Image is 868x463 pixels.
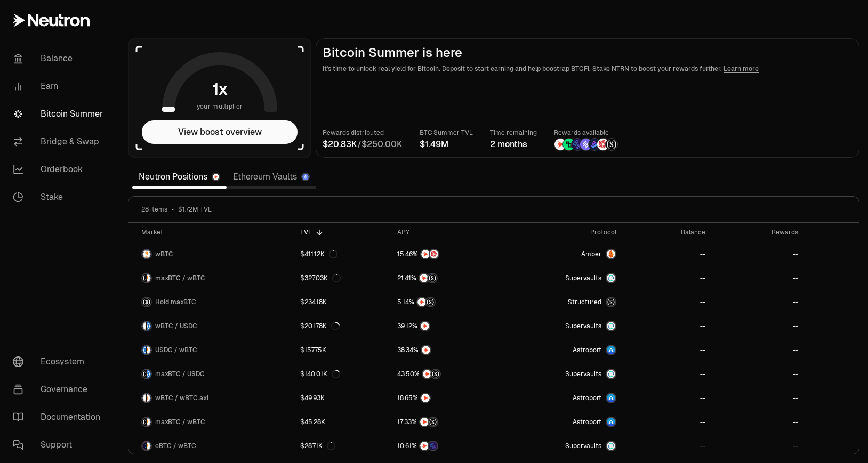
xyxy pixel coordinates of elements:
a: $327.03K [294,266,390,290]
img: NTRN [420,274,428,282]
a: NTRN [391,338,507,362]
div: $49.93K [300,394,325,402]
img: wBTC Logo [147,418,151,426]
div: $157.75K [300,346,326,354]
img: NTRN [420,442,429,450]
a: -- [712,362,805,386]
a: Stake [4,183,115,211]
span: Amber [581,250,601,258]
a: SupervaultsSupervaults [507,314,623,338]
span: Supervaults [565,274,601,282]
span: Supervaults [565,322,601,330]
a: -- [623,266,712,290]
div: $327.03K [300,274,341,282]
a: -- [623,386,712,410]
div: Balance [629,228,705,237]
img: Supervaults [607,442,615,450]
div: APY [397,228,501,237]
img: wBTC Logo [142,322,146,330]
a: Astroport [507,338,623,362]
img: wBTC Logo [147,442,151,450]
a: NTRNMars Fragments [391,242,507,266]
div: Rewards [718,228,798,237]
img: USDC Logo [147,370,151,378]
div: $140.01K [300,370,340,378]
a: -- [623,314,712,338]
a: SupervaultsSupervaults [507,266,623,290]
span: 28 items [141,205,167,214]
span: USDC / wBTC [155,346,197,354]
a: maxBTC LogowBTC LogomaxBTC / wBTC [128,410,294,434]
a: Documentation [4,403,115,431]
a: Ethereum Vaults [227,166,316,188]
span: Hold maxBTC [155,298,196,306]
a: -- [623,338,712,362]
span: Supervaults [565,370,601,378]
img: wBTC Logo [142,394,146,402]
span: wBTC [155,250,173,258]
img: wBTC Logo [147,346,151,354]
a: $157.75K [294,338,390,362]
a: -- [712,242,805,266]
img: eBTC Logo [142,442,146,450]
a: -- [623,242,712,266]
div: TVL [300,228,384,237]
img: EtherFi Points [572,139,583,150]
img: Structured Points [426,298,435,306]
p: It's time to unlock real yield for Bitcoin. Deposit to start earning and help boostrap BTCFi. Sta... [323,63,853,74]
p: Time remaining [490,127,537,138]
a: $45.28K [294,410,390,434]
p: BTC Summer TVL [420,127,473,138]
a: Bitcoin Summer [4,100,115,128]
a: NTRNStructured Points [391,290,507,314]
a: $140.01K [294,362,390,386]
div: $45.28K [300,418,325,426]
img: Lombard Lux [563,139,575,150]
span: eBTC / wBTC [155,442,196,450]
img: Supervaults [607,274,615,282]
a: $49.93K [294,386,390,410]
img: NTRN [421,322,429,330]
a: Governance [4,376,115,403]
span: Structured [568,298,601,306]
span: wBTC / USDC [155,322,197,330]
a: NTRN [391,314,507,338]
button: NTRN [397,393,501,403]
span: your multiplier [197,101,243,112]
img: maxBTC Logo [142,370,146,378]
a: USDC LogowBTC LogoUSDC / wBTC [128,338,294,362]
a: -- [623,410,712,434]
img: NTRN [554,139,566,150]
a: eBTC LogowBTC LogoeBTC / wBTC [128,434,294,458]
div: Protocol [513,228,616,237]
span: Astroport [573,418,601,426]
img: NTRN [421,250,430,258]
a: Learn more [724,64,759,73]
div: $411.12K [300,250,337,258]
a: $201.78K [294,314,390,338]
a: Ecosystem [4,348,115,376]
a: NTRN [391,386,507,410]
div: 2 months [490,138,537,151]
h2: Bitcoin Summer is here [323,45,853,60]
button: NTRNStructured Points [397,273,501,283]
img: Supervaults [607,322,615,330]
a: maxBTC LogoHold maxBTC [128,290,294,314]
a: $234.18K [294,290,390,314]
span: $1.72M TVL [178,205,212,214]
a: NTRNStructured Points [391,362,507,386]
button: NTRNStructured Points [397,417,501,427]
a: -- [623,290,712,314]
img: NTRN [421,394,430,402]
a: -- [712,290,805,314]
div: / [323,138,403,151]
img: Mars Fragments [597,139,609,150]
div: $28.71K [300,442,335,450]
button: NTRNEtherFi Points [397,441,501,451]
p: Rewards distributed [323,127,403,138]
a: $411.12K [294,242,390,266]
button: NTRNStructured Points [397,297,501,307]
a: SupervaultsSupervaults [507,362,623,386]
img: USDC Logo [147,322,151,330]
a: StructuredmaxBTC [507,290,623,314]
